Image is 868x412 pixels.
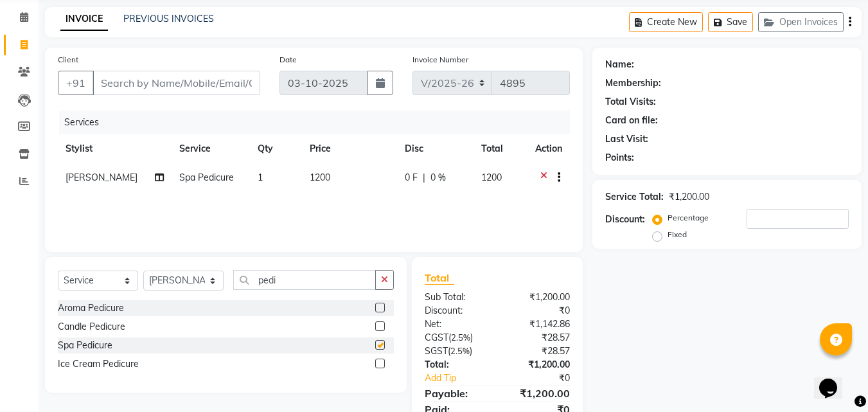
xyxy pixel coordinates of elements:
[415,345,497,358] div: ( )
[605,95,656,109] div: Total Visits:
[60,8,108,31] a: INVOICE
[758,12,844,32] button: Open Invoices
[279,54,297,66] label: Date
[302,134,397,163] th: Price
[497,345,580,358] div: ₹28.57
[58,71,94,95] button: +91
[425,345,448,357] span: SGST
[179,172,234,183] span: Spa Pedicure
[450,346,470,356] span: 2.5%
[497,318,580,331] div: ₹1,142.86
[814,361,855,399] iframe: chat widget
[425,271,454,285] span: Total
[415,304,497,318] div: Discount:
[250,134,302,163] th: Qty
[397,134,474,163] th: Disc
[497,331,580,345] div: ₹28.57
[58,357,139,371] div: Ice Cream Pedicure
[66,172,137,183] span: [PERSON_NAME]
[605,76,661,90] div: Membership:
[451,332,470,343] span: 2.5%
[93,71,260,95] input: Search by Name/Mobile/Email/Code
[58,301,124,315] div: Aroma Pedicure
[412,54,468,66] label: Invoice Number
[415,372,511,385] a: Add Tip
[415,386,497,401] div: Payable:
[605,213,645,226] div: Discount:
[172,134,250,163] th: Service
[629,12,703,32] button: Create New
[415,318,497,331] div: Net:
[405,171,418,184] span: 0 F
[605,132,648,146] div: Last Visit:
[58,339,112,352] div: Spa Pedicure
[605,114,658,127] div: Card on file:
[497,304,580,318] div: ₹0
[415,358,497,372] div: Total:
[310,172,330,183] span: 1200
[527,134,570,163] th: Action
[233,270,376,290] input: Search or Scan
[497,291,580,304] div: ₹1,200.00
[415,331,497,345] div: ( )
[423,171,425,184] span: |
[481,172,502,183] span: 1200
[668,229,687,240] label: Fixed
[123,13,214,24] a: PREVIOUS INVOICES
[58,134,172,163] th: Stylist
[708,12,753,32] button: Save
[605,190,664,204] div: Service Total:
[497,386,580,401] div: ₹1,200.00
[415,291,497,304] div: Sub Total:
[258,172,263,183] span: 1
[425,332,448,343] span: CGST
[605,151,634,165] div: Points:
[668,212,709,224] label: Percentage
[511,372,580,385] div: ₹0
[474,134,528,163] th: Total
[58,54,78,66] label: Client
[669,190,709,204] div: ₹1,200.00
[497,358,580,372] div: ₹1,200.00
[605,58,634,71] div: Name:
[430,171,446,184] span: 0 %
[59,111,580,134] div: Services
[58,320,125,334] div: Candle Pedicure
